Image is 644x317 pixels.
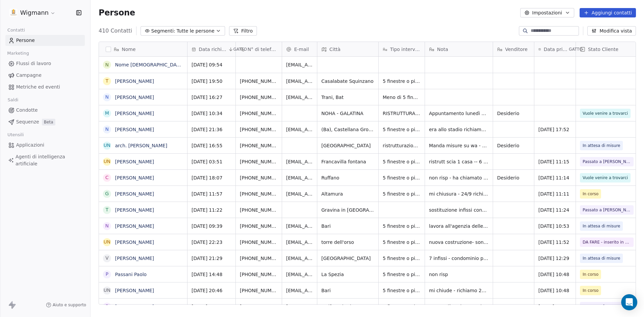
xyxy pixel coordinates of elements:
font: 5 finestre o più di 5 [383,175,428,180]
a: [PERSON_NAME] [115,127,154,132]
font: [DATE] 16:27 [192,95,222,100]
a: [PERSON_NAME] [115,175,154,180]
font: Tipo intervento [390,47,426,52]
font: [DATE] 11:15 [538,159,569,164]
font: [EMAIL_ADDRESS][DOMAIN_NAME] [286,272,368,277]
div: N° di telefono [236,42,282,56]
div: E-mail [282,42,317,56]
font: NOHA - GALATINA [321,111,363,116]
a: SequenzeBeta [5,116,85,127]
font: [PHONE_NUMBER] [240,143,283,148]
a: [PERSON_NAME] [115,111,154,116]
a: [PERSON_NAME] [115,207,154,213]
font: [DATE] 10:34 [192,111,222,116]
font: [GEOGRAPHIC_DATA] [321,256,371,261]
font: [PHONE_NUMBER] [240,240,283,245]
font: [DATE] 10:48 [538,288,569,293]
font: In corso [583,192,598,196]
font: Desiderio [497,111,519,116]
font: [DATE] 21:36 [192,127,222,132]
font: UN [104,287,111,293]
font: Vuole venire a trovarci [583,111,628,116]
font: torre dell'orso [321,240,354,245]
font: Meno di 5 finestre [383,95,425,100]
font: [PHONE_NUMBER] [240,191,283,197]
button: Wigmann [8,7,57,18]
font: In corso [583,272,598,277]
font: [PHONE_NUMBER] [240,288,283,293]
font: [PHONE_NUMBER] [240,78,283,84]
font: 5 finestre o più di 5 [383,191,428,197]
button: Modifica vista [587,26,636,36]
font: GATTO [233,47,247,52]
div: Data richiestaGATTO [187,42,235,56]
font: [DATE] 19:50 [192,78,222,84]
a: Agenti di intelligenza artificiale [5,151,85,169]
font: Beta [44,120,53,124]
font: Appuntamento lunedì 29 ore 17 [429,111,504,116]
font: [DATE] 18:07 [192,175,222,180]
font: mi chiude - richiamo 24/9 non risp [429,288,510,293]
font: Campagne [16,72,42,78]
font: (Ba), Castellana Grotte [321,127,375,132]
div: Apri Intercom Messenger [621,294,637,310]
font: Segmenti: [151,28,175,34]
a: [PERSON_NAME] [115,288,154,293]
a: [PERSON_NAME] [115,191,154,197]
font: Aiuto e supporto [53,303,86,307]
font: [PHONE_NUMBER] [240,95,283,100]
div: Città [317,42,378,56]
font: Casalabate Squinzano [321,78,374,84]
font: [EMAIL_ADDRESS][DOMAIN_NAME] [286,78,368,84]
font: 5 finestre o più di 5 [383,78,428,84]
font: RISTRUTTURAZIONE E PARTE AMPLIAMENTO ABITAZIONE. SONO GIA STATI IN [GEOGRAPHIC_DATA]. [383,111,615,116]
font: Data primo contatto [544,47,591,52]
font: UN [104,143,111,148]
font: [EMAIL_ADDRESS][DOMAIN_NAME] [286,256,368,261]
font: [DATE] 11:14 [538,175,569,180]
a: Condotte [5,105,85,116]
font: N [105,126,109,132]
a: [PERSON_NAME] [115,256,154,261]
font: [PHONE_NUMBER] [240,304,283,309]
a: [PERSON_NAME] [115,240,154,245]
font: Bari [321,288,331,293]
a: Metriche ed eventi [5,82,85,93]
font: [DATE] 11:57 [192,191,222,197]
font: [PHONE_NUMBER] [240,111,283,116]
img: 1630668995401.jpeg [9,9,17,17]
font: 5 finestre o più di 5 [383,127,428,132]
font: Aggiungi contatti [592,10,632,15]
font: E-mail [294,47,309,52]
font: [DATE] 20:46 [192,288,222,293]
font: Metriche ed eventi [16,84,60,90]
font: era allo stadio richiamare [429,127,489,132]
font: Wigmann [20,9,49,16]
font: Passato a [PERSON_NAME] [583,304,637,309]
font: Impostazioni [532,10,562,15]
font: 5 finestre o più di 5 [383,288,428,293]
font: Persone [99,8,135,17]
font: Agenti di intelligenza artificiale [15,154,65,166]
font: Molfetta bari [321,304,351,309]
font: Vuole venire a trovarci [583,175,628,180]
font: N [105,223,109,228]
font: [PHONE_NUMBER] [240,127,283,132]
font: [DATE] 22:23 [192,240,222,245]
font: [DATE] 09:54 [192,62,222,67]
a: [PERSON_NAME] [115,78,154,84]
a: [PERSON_NAME] [115,95,154,100]
font: non risp - ha chiamato e vuole venire a trovarci [429,175,541,180]
font: [DATE] 11:11 [538,191,569,197]
font: La Spezia [321,272,344,277]
button: Filtro [229,26,257,36]
a: arch. [PERSON_NAME] [115,143,167,148]
font: [PHONE_NUMBER] [240,223,283,229]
